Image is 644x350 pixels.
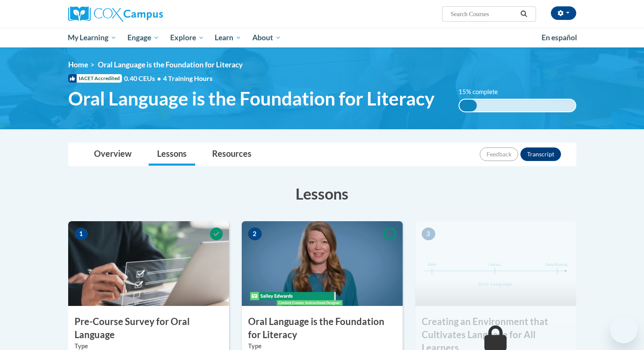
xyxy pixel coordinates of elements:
[242,221,403,306] img: Course Image
[247,28,287,47] a: About
[157,74,161,82] span: •
[610,316,637,343] iframe: Button to launch messaging window
[459,100,477,111] div: 15% complete
[204,143,260,166] a: Resources
[242,315,403,342] h3: Oral Language is the Foundation for Literacy
[459,87,507,97] label: 15% complete
[520,147,561,161] button: Transcript
[252,33,281,43] span: About
[248,228,262,240] span: 2
[480,147,518,161] button: Feedback
[63,28,122,47] a: My Learning
[68,315,229,342] h3: Pre-Course Survey for Oral Language
[536,29,583,47] a: En español
[422,228,435,240] span: 3
[170,33,204,43] span: Explore
[517,9,530,19] button: Search
[98,60,243,69] span: Oral Language is the Foundation for Literacy
[75,228,88,240] span: 1
[163,74,213,82] span: 4 Training Hours
[68,221,229,306] img: Course Image
[415,221,576,306] img: Course Image
[209,28,247,47] a: Learn
[165,28,210,47] a: Explore
[68,6,163,22] img: Cox Campus
[68,60,88,69] a: Home
[542,33,577,42] span: En español
[149,143,195,166] a: Lessons
[68,183,576,204] h3: Lessons
[68,74,122,83] span: IACET Accredited
[551,6,576,20] button: Account Settings
[68,33,116,43] span: My Learning
[86,143,140,166] a: Overview
[122,28,165,47] a: Engage
[450,9,517,19] input: Search Courses
[215,33,241,43] span: Learn
[127,33,159,43] span: Engage
[124,74,163,83] span: 0.40 CEUs
[68,87,434,110] span: Oral Language is the Foundation for Literacy
[68,6,229,22] a: Cox Campus
[55,28,589,47] div: Main menu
